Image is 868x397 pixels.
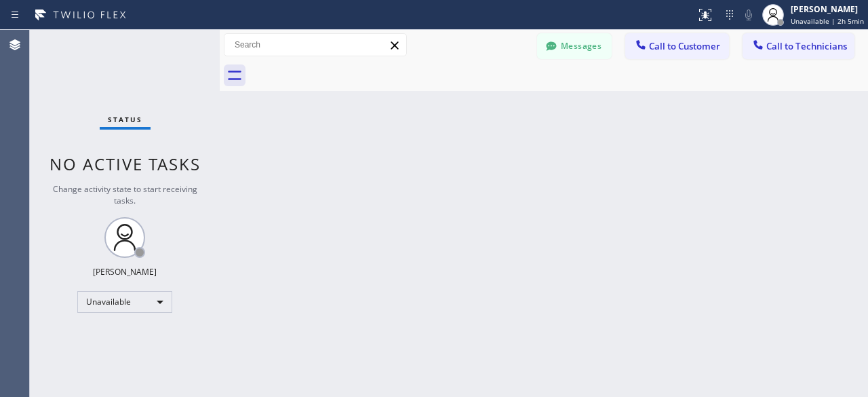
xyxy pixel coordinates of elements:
span: Call to Technicians [766,40,847,52]
input: Search [224,34,406,56]
div: [PERSON_NAME] [791,3,864,15]
span: Status [108,115,142,124]
div: Unavailable [77,291,172,313]
span: No active tasks [50,153,201,175]
button: Call to Technicians [743,33,854,59]
button: Call to Customer [625,33,729,59]
span: Unavailable | 2h 5min [791,16,864,26]
button: Messages [537,33,612,59]
span: Call to Customer [649,40,720,52]
div: [PERSON_NAME] [93,266,157,278]
button: Mute [739,5,758,24]
span: Change activity state to start receiving tasks. [53,183,197,206]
